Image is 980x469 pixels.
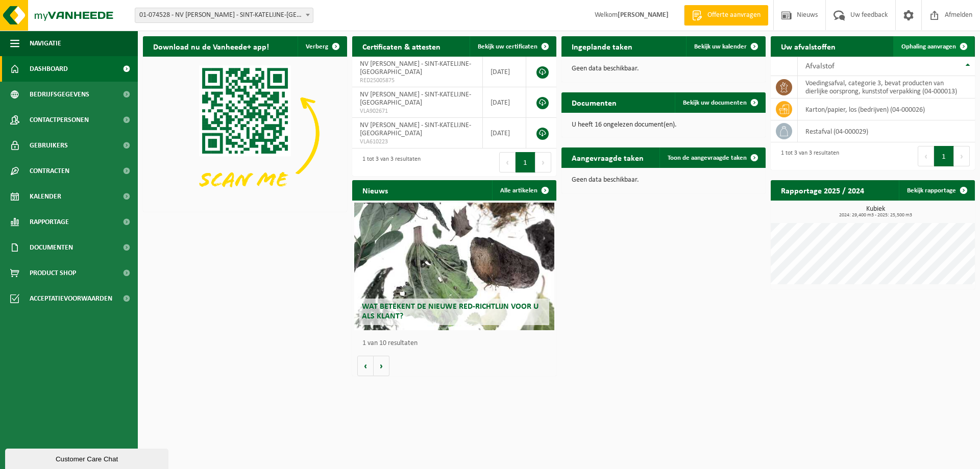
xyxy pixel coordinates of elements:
span: Offerte aanvragen [705,10,763,20]
span: Kalender [30,184,61,209]
td: [DATE] [483,87,526,118]
span: Toon de aangevraagde taken [668,155,747,161]
a: Bekijk uw kalender [686,36,765,57]
span: Documenten [30,235,73,260]
span: Wat betekent de nieuwe RED-richtlijn voor u als klant? [362,303,538,320]
h2: Download nu de Vanheede+ app! [143,36,279,56]
button: Vorige [357,356,374,376]
span: RED25005875 [360,77,475,85]
h2: Certificaten & attesten [352,36,451,56]
h3: Kubiek [776,206,975,218]
span: Bekijk uw certificaten [478,43,537,50]
span: Contactpersonen [30,107,89,133]
div: 1 tot 3 van 3 resultaten [776,145,839,167]
span: VLA902671 [360,107,475,115]
span: Bedrijfsgegevens [30,82,89,107]
span: NV [PERSON_NAME] - SINT-KATELIJNE-[GEOGRAPHIC_DATA] [360,60,471,76]
a: Wat betekent de nieuwe RED-richtlijn voor u als klant? [354,203,554,330]
td: karton/papier, los (bedrijven) (04-000026) [798,98,975,120]
button: Previous [918,146,934,166]
span: VLA610223 [360,138,475,146]
img: Download de VHEPlus App [143,57,347,210]
span: Ophaling aanvragen [901,43,956,50]
span: 01-074528 - NV G DE PLECKER-LAUWERS - SINT-KATELIJNE-WAVER [135,8,313,22]
iframe: chat widget [5,447,170,469]
a: Alle artikelen [492,180,555,201]
span: Bekijk uw kalender [694,43,747,50]
span: 01-074528 - NV G DE PLECKER-LAUWERS - SINT-KATELIJNE-WAVER [135,8,313,23]
span: Product Shop [30,260,76,286]
button: 1 [516,152,535,172]
span: Gebruikers [30,133,68,158]
strong: [PERSON_NAME] [618,11,669,19]
button: Next [535,152,551,172]
h2: Ingeplande taken [561,36,643,56]
a: Bekijk rapportage [899,180,974,201]
span: Navigatie [30,31,61,56]
span: Acceptatievoorwaarden [30,286,112,311]
button: 1 [934,146,954,166]
p: 1 van 10 resultaten [362,340,551,347]
button: Volgende [374,356,389,376]
span: Verberg [306,43,328,50]
span: Rapportage [30,209,69,235]
h2: Uw afvalstoffen [771,36,846,56]
h2: Nieuws [352,180,398,200]
td: [DATE] [483,118,526,149]
button: Previous [499,152,516,172]
div: 1 tot 3 van 3 resultaten [357,151,421,174]
span: Dashboard [30,56,68,82]
span: NV [PERSON_NAME] - SINT-KATELIJNE-[GEOGRAPHIC_DATA] [360,91,471,107]
p: Geen data beschikbaar. [572,65,755,72]
a: Bekijk uw certificaten [470,36,555,57]
span: Afvalstof [805,62,835,70]
p: U heeft 16 ongelezen document(en). [572,121,755,129]
a: Offerte aanvragen [684,5,768,26]
h2: Rapportage 2025 / 2024 [771,180,874,200]
span: 2024: 29,400 m3 - 2025: 25,500 m3 [776,213,975,218]
h2: Aangevraagde taken [561,147,654,167]
td: voedingsafval, categorie 3, bevat producten van dierlijke oorsprong, kunststof verpakking (04-000... [798,76,975,98]
p: Geen data beschikbaar. [572,177,755,184]
td: [DATE] [483,57,526,87]
button: Next [954,146,970,166]
span: Bekijk uw documenten [683,100,747,106]
a: Ophaling aanvragen [893,36,974,57]
h2: Documenten [561,92,627,112]
a: Toon de aangevraagde taken [659,147,765,168]
td: restafval (04-000029) [798,120,975,142]
button: Verberg [298,36,346,57]
a: Bekijk uw documenten [675,92,765,113]
span: Contracten [30,158,69,184]
span: NV [PERSON_NAME] - SINT-KATELIJNE-[GEOGRAPHIC_DATA] [360,121,471,137]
